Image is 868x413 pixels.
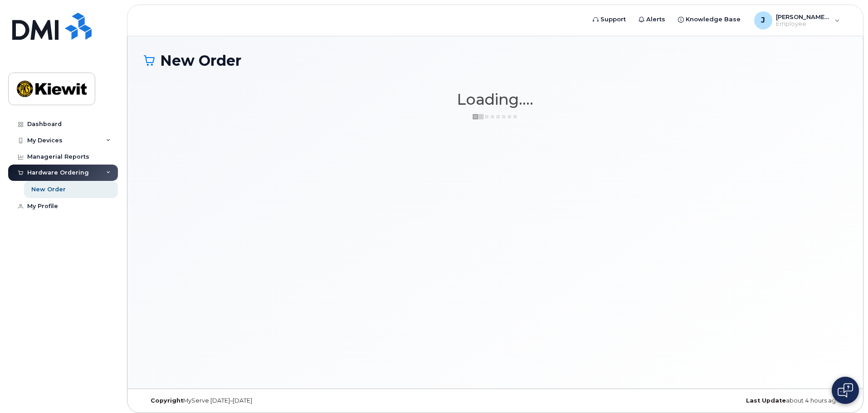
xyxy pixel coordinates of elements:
[838,383,853,398] img: Open chat
[473,113,518,120] img: ajax-loader-3a6953c30dc77f0bf724df975f13086db4f4c1262e45940f03d1251963f1bf2e.gif
[612,397,847,404] div: about 4 hours ago
[144,91,847,107] h1: Loading....
[746,397,786,404] strong: Last Update
[144,397,378,404] div: MyServe [DATE]–[DATE]
[151,397,183,404] strong: Copyright
[144,53,847,68] h1: New Order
